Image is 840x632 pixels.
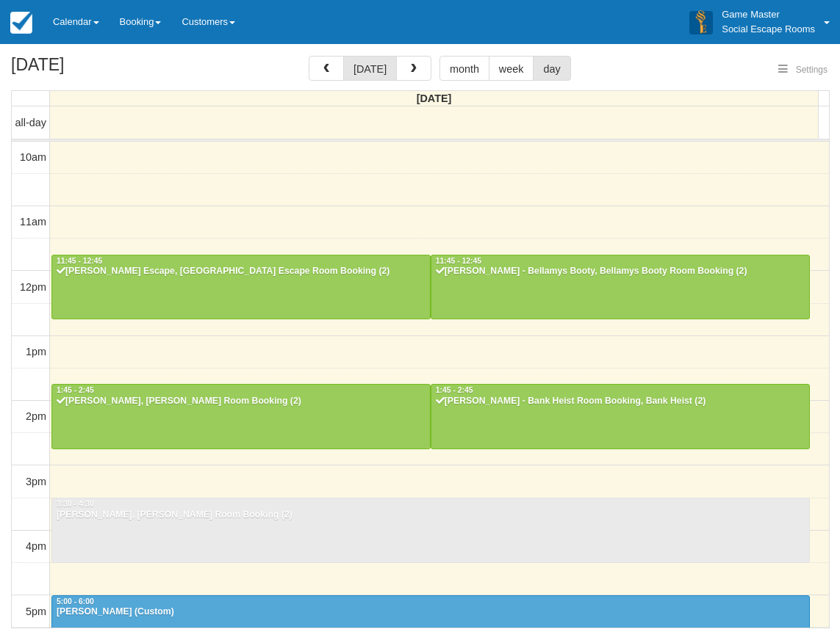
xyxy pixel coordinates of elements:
[56,396,426,407] div: [PERSON_NAME], [PERSON_NAME] Room Booking (2)
[26,410,46,422] span: 2pm
[533,56,570,81] button: day
[489,56,534,81] button: week
[20,216,46,228] span: 11am
[26,606,46,617] span: 5pm
[20,151,46,163] span: 10am
[436,257,481,265] span: 11:45 - 12:45
[436,386,473,394] span: 1:45 - 2:45
[20,281,46,293] span: 12pm
[10,12,32,34] img: checkfront-main-nav-mini-logo.png
[57,598,94,606] span: 5:00 - 6:00
[56,606,805,618] div: [PERSON_NAME] (Custom)
[57,500,94,508] span: 3:30 - 4:30
[343,56,397,81] button: [DATE]
[15,117,46,128] span: all-day
[11,56,197,83] h2: [DATE]
[435,266,805,277] div: [PERSON_NAME] - Bellamys Booty, Bellamys Booty Room Booking (2)
[26,540,46,552] span: 4pm
[57,257,102,265] span: 11:45 - 12:45
[769,59,836,81] button: Settings
[431,384,810,448] a: 1:45 - 2:45[PERSON_NAME] - Bank Heist Room Booking, Bank Heist (2)
[57,386,94,394] span: 1:45 - 2:45
[722,7,815,22] p: Game Master
[417,92,452,104] span: [DATE]
[51,255,431,319] a: 11:45 - 12:45[PERSON_NAME] Escape, [GEOGRAPHIC_DATA] Escape Room Booking (2)
[796,65,828,75] span: Settings
[51,498,810,562] a: 3:30 - 4:30[PERSON_NAME], [PERSON_NAME] Room Booking (2)
[722,22,815,37] p: Social Escape Rooms
[431,255,810,319] a: 11:45 - 12:45[PERSON_NAME] - Bellamys Booty, Bellamys Booty Room Booking (2)
[26,476,46,487] span: 3pm
[26,346,46,357] span: 1pm
[51,384,431,448] a: 1:45 - 2:45[PERSON_NAME], [PERSON_NAME] Room Booking (2)
[435,396,805,407] div: [PERSON_NAME] - Bank Heist Room Booking, Bank Heist (2)
[56,509,805,521] div: [PERSON_NAME], [PERSON_NAME] Room Booking (2)
[689,10,713,34] img: A3
[56,266,426,277] div: [PERSON_NAME] Escape, [GEOGRAPHIC_DATA] Escape Room Booking (2)
[439,56,489,81] button: month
